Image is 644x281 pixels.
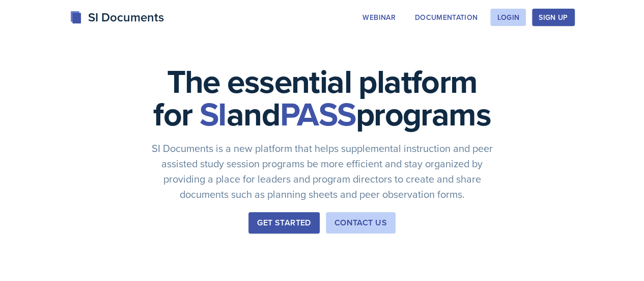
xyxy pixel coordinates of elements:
[334,217,387,229] div: Contact Us
[490,9,526,26] button: Login
[497,13,519,21] div: Login
[248,212,319,234] button: Get Started
[257,217,311,229] div: Get Started
[362,13,395,21] div: Webinar
[539,13,568,21] div: Sign Up
[408,9,485,26] button: Documentation
[70,8,164,27] div: SI Documents
[356,9,402,26] button: Webinar
[326,212,396,234] button: Contact Us
[415,13,478,21] div: Documentation
[532,9,574,26] button: Sign Up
